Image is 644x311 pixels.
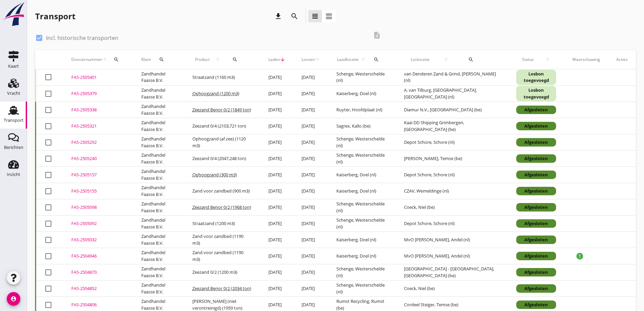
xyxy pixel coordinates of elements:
[293,134,328,151] td: [DATE]
[71,139,125,146] div: FAS-2505292
[133,264,184,281] td: Zandhandel Faasse B.V.
[516,236,556,244] div: Afgesloten
[4,118,24,123] div: Transport
[71,90,125,97] div: FAS-2505379
[396,167,508,183] td: Depot Schore, Schore (nl)
[576,252,584,260] i: error
[133,86,184,102] td: Zandhandel Faasse B.V.
[71,74,125,81] div: FAS-2505401
[8,64,19,68] div: Kaart
[102,57,108,62] i: arrow_upward
[328,167,396,183] td: Kaiserberg, Doel (nl)
[328,151,396,167] td: Schenge, Westerschelde (nl)
[133,183,184,199] td: Zandhandel Faasse B.V.
[436,57,455,62] i: arrow_upward
[192,107,251,113] span: Zeezand Benor 0/2 (1849 ton)
[4,145,23,150] div: Berichten
[71,220,125,227] div: FAS-2505092
[184,134,260,151] td: Ophoogzand (af zee) (1120 m3)
[396,118,508,134] td: Kaai DD Shipping Grimbergen, [GEOGRAPHIC_DATA] (be)
[293,248,328,264] td: [DATE]
[212,57,223,62] i: arrow_upward
[290,12,299,20] i: search
[133,216,184,232] td: Zandhandel Faasse B.V.
[516,171,556,179] div: Afgesloten
[328,86,396,102] td: Kaiserberg, Doel (nl)
[71,57,102,63] span: Dossiernummer
[260,86,293,102] td: [DATE]
[133,151,184,167] td: Zandhandel Faasse B.V.
[184,216,260,232] td: Straatzand (1200 m3)
[293,216,328,232] td: [DATE]
[71,285,125,292] div: FAS-2504852
[184,69,260,86] td: Straatzand (1160 m3)
[468,57,474,62] i: search
[260,134,293,151] td: [DATE]
[396,102,508,118] td: Diamur N.V., [GEOGRAPHIC_DATA] (be)
[396,134,508,151] td: Depot Schore, Schore (nl)
[516,106,556,114] div: Afgesloten
[184,118,260,134] td: Zeezand 0/4 (2103,721 ton)
[516,138,556,147] div: Afgesloten
[184,151,260,167] td: Zeezand 0/4 (2047,248 ton)
[71,188,125,195] div: FAS-2505155
[325,12,333,20] i: view_agenda
[293,151,328,167] td: [DATE]
[192,90,239,96] span: Ophoogzand (1200 m3)
[133,232,184,248] td: Zandhandel Faasse B.V.
[133,69,184,86] td: Zandhandel Faasse B.V.
[7,91,20,95] div: Vracht
[184,264,260,281] td: Zeezand 0/2 (1200 m3)
[260,264,293,281] td: [DATE]
[71,172,125,178] div: FAS-2505157
[184,183,260,199] td: Zand voor zandbed (900 m3)
[516,154,556,163] div: Afgesloten
[7,292,20,306] i: account_circle
[260,183,293,199] td: [DATE]
[232,57,238,62] i: search
[133,167,184,183] td: Zandhandel Faasse B.V.
[328,232,396,248] td: Kaiserberg, Doel (nl)
[328,281,396,297] td: Schenge, Westerschelde (nl)
[1,2,26,27] img: logo-small.a267ee39.svg
[328,183,396,199] td: Kaiserberg, Doel (nl)
[396,151,508,167] td: [PERSON_NAME], Temse (be)
[516,268,556,277] div: Afgesloten
[516,70,556,85] div: Losbon toegevoegd
[328,264,396,281] td: Schenge, Westerschelde (nl)
[516,219,556,228] div: Afgesloten
[268,57,280,63] span: Laden
[114,57,119,62] i: search
[133,134,184,151] td: Zandhandel Faasse B.V.
[328,199,396,216] td: Schenge, Westerschelde (nl)
[192,57,212,63] span: Product
[616,57,628,63] div: Acties
[328,118,396,134] td: Sagrex, Kallo (be)
[260,248,293,264] td: [DATE]
[71,155,125,162] div: FAS-2505240
[133,118,184,134] td: Zandhandel Faasse B.V.
[280,57,285,62] i: arrow_downward
[293,86,328,102] td: [DATE]
[516,301,556,309] div: Afgesloten
[141,51,176,68] div: Klant
[260,281,293,297] td: [DATE]
[71,253,125,260] div: FAS-2504946
[336,57,360,63] span: Laadlocatie
[35,11,75,22] div: Transport
[293,102,328,118] td: [DATE]
[540,57,556,62] i: arrow_upward
[260,69,293,86] td: [DATE]
[328,248,396,264] td: Kaiserberg, Doel (nl)
[516,203,556,212] div: Afgesloten
[360,57,367,62] i: arrow_upward
[328,69,396,86] td: Schenge, Westerschelde (nl)
[293,281,328,297] td: [DATE]
[374,57,379,62] i: search
[293,232,328,248] td: [DATE]
[396,281,508,297] td: Coeck, Niel (be)
[293,183,328,199] td: [DATE]
[293,199,328,216] td: [DATE]
[293,69,328,86] td: [DATE]
[260,232,293,248] td: [DATE]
